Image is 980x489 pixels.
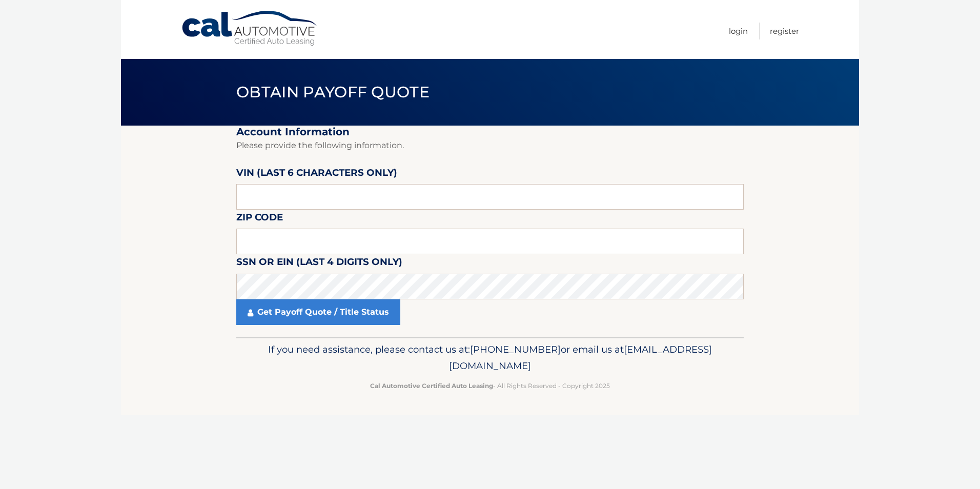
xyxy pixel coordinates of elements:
label: SSN or EIN (last 4 digits only) [236,254,402,273]
p: Please provide the following information. [236,138,744,153]
label: VIN (last 6 characters only) [236,165,397,184]
a: Get Payoff Quote / Title Status [236,299,400,325]
a: Cal Automotive [181,10,319,47]
span: Obtain Payoff Quote [236,83,430,101]
h2: Account Information [236,126,744,138]
a: Login [729,23,748,39]
p: If you need assistance, please contact us at: or email us at [243,341,737,374]
span: [PHONE_NUMBER] [470,343,561,355]
strong: Cal Automotive Certified Auto Leasing [370,382,493,390]
label: Zip Code [236,210,283,229]
p: - All Rights Reserved - Copyright 2025 [243,380,737,391]
a: Register [770,23,799,39]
